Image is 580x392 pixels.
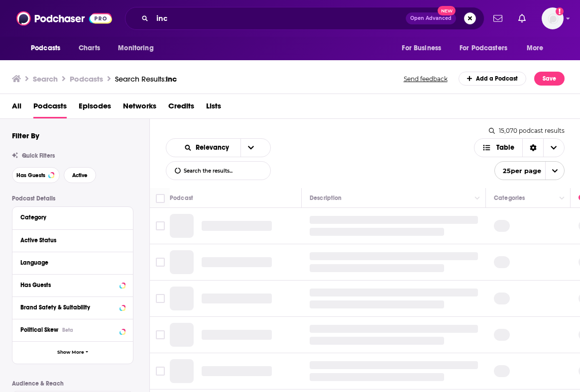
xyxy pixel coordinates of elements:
a: All [12,98,21,118]
div: Category [20,214,118,221]
button: open menu [240,139,261,157]
a: Episodes [79,98,111,118]
div: Description [310,192,342,204]
a: Show notifications dropdown [489,10,506,27]
button: Category [20,211,125,223]
button: Political SkewBeta [20,323,125,336]
span: Toggle select row [156,294,165,303]
span: Show More [57,350,84,355]
a: Networks [123,98,156,118]
button: Has Guests [12,167,60,183]
a: Search Results:inc [115,74,177,84]
button: Language [20,256,125,269]
button: Column Actions [556,193,568,204]
span: Monitoring [118,41,153,55]
h2: Filter By [12,131,39,140]
button: Column Actions [471,193,483,204]
button: Brand Safety & Suitability [20,301,125,313]
button: Show More [12,341,133,364]
div: Podcast [170,192,193,204]
span: For Business [402,41,441,55]
span: Charts [79,41,100,55]
span: Logged in as mtraynor [542,7,564,29]
div: Beta [62,327,73,333]
button: Active Status [20,234,125,246]
span: Has Guests [16,173,45,178]
button: Show profile menu [542,7,564,29]
div: Has Guests [20,282,116,289]
a: Podcasts [33,98,67,118]
h2: Choose List sort [166,138,271,157]
a: Credits [168,98,194,118]
span: Toggle select row [156,221,165,230]
a: Show notifications dropdown [514,10,530,27]
svg: Add a profile image [556,7,564,15]
span: inc [166,74,177,84]
h3: Podcasts [70,74,103,84]
button: open menu [494,161,565,180]
div: Active Status [20,237,118,244]
span: Toggle select row [156,258,165,267]
button: Open AdvancedNew [406,12,456,24]
div: Search podcasts, credits, & more... [125,7,484,30]
span: Toggle select row [156,367,165,376]
p: Audience & Reach [12,380,133,387]
span: New [438,6,456,15]
span: Open Advanced [410,16,452,21]
span: Active [72,173,88,178]
button: Has Guests [20,279,125,291]
a: Add a Podcast [459,72,527,86]
span: Quick Filters [22,152,55,159]
div: 15,070 podcast results [489,127,565,134]
span: More [527,41,544,55]
button: open menu [111,39,166,58]
a: Charts [72,39,106,58]
span: Table [496,144,514,151]
img: User Profile [542,7,564,29]
div: Search Results: [115,74,177,84]
div: Brand Safety & Suitability [20,304,116,311]
h3: Search [33,74,58,84]
button: open menu [520,39,556,58]
button: open menu [395,39,454,58]
span: For Podcasters [460,41,507,55]
div: Categories [494,192,525,204]
div: Sort Direction [522,139,543,157]
input: Search podcasts, credits, & more... [152,10,406,26]
p: Podcast Details [12,195,133,202]
span: Toggle select row [156,330,165,339]
button: open menu [453,39,522,58]
button: Active [64,167,96,183]
span: Podcasts [31,41,60,55]
span: Relevancy [196,144,232,151]
button: open menu [24,39,73,58]
a: Lists [206,98,221,118]
span: 25 per page [495,163,541,179]
button: Send feedback [401,75,451,83]
button: Choose View [474,138,565,157]
span: Political Skew [20,326,58,333]
img: Podchaser - Follow, Share and Rate Podcasts [16,9,112,28]
button: Save [534,72,565,86]
button: open menu [175,144,240,151]
div: Language [20,259,118,266]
